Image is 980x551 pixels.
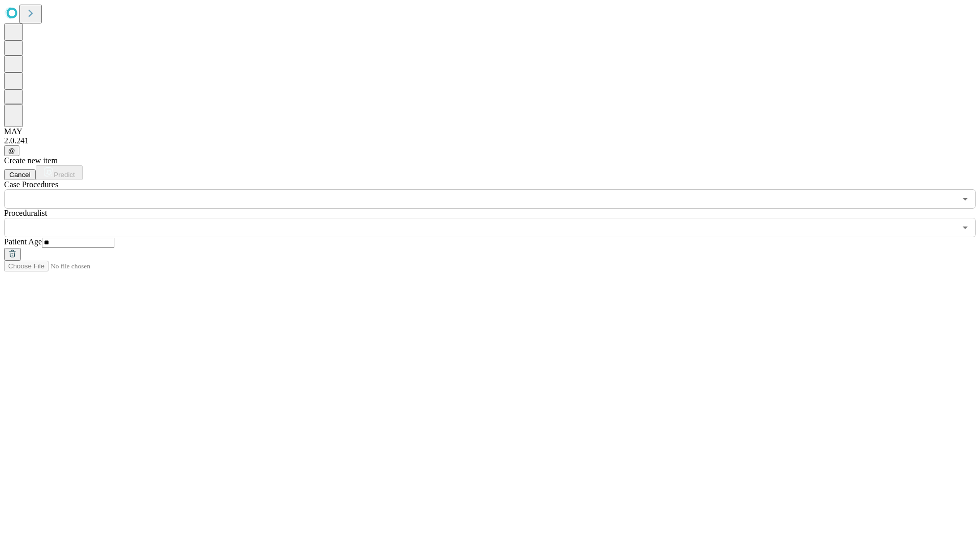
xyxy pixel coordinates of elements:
[4,127,976,136] div: MAY
[4,237,42,246] span: Patient Age
[4,145,19,156] button: @
[4,136,976,145] div: 2.0.241
[4,169,36,180] button: Cancel
[9,171,31,179] span: Cancel
[4,156,58,165] span: Create new item
[958,192,972,206] button: Open
[4,180,58,189] span: Scheduled Procedure
[958,220,972,235] button: Open
[4,209,47,217] span: Proceduralist
[54,171,75,179] span: Predict
[36,165,83,180] button: Predict
[8,147,15,155] span: @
